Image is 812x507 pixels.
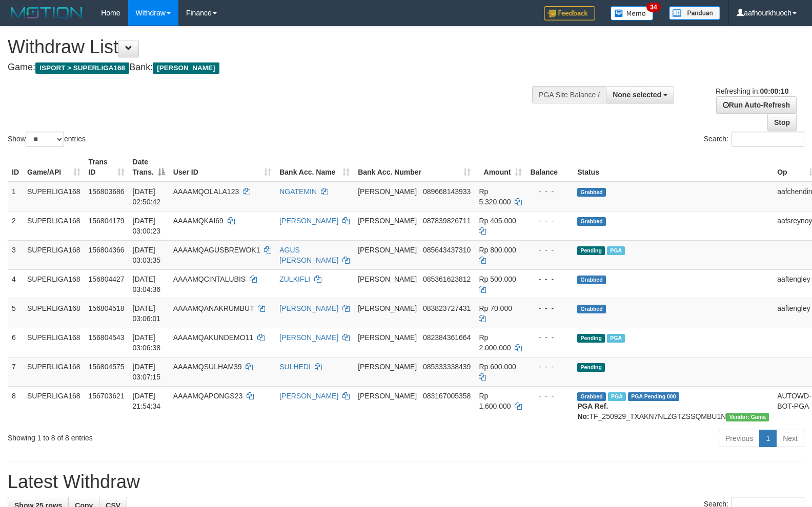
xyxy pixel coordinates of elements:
div: Showing 1 to 8 of 8 entries [8,429,331,443]
td: SUPERLIGA168 [23,269,85,299]
h4: Game: Bank: [8,62,531,73]
label: Search: [704,132,804,147]
a: ZULKIFLI [279,275,310,283]
th: Bank Acc. Number: activate to sort column ascending [354,153,475,182]
span: [DATE] 02:50:42 [133,187,161,206]
a: [PERSON_NAME] [279,333,338,342]
span: Grabbed [577,392,606,401]
a: Stop [767,114,797,131]
td: 5 [8,299,23,328]
span: AAAAMQSULHAM39 [173,363,242,371]
span: Rp 5.320.000 [479,187,511,206]
span: [DATE] 21:54:34 [133,392,161,410]
a: Run Auto-Refresh [716,96,797,114]
td: 7 [8,357,23,386]
td: 8 [8,386,23,426]
img: MOTION_logo.png [8,5,86,20]
select: Showentries [26,132,64,147]
span: AAAAMQAPONGS23 [173,392,242,400]
span: Marked by aafchhiseyha [608,392,626,401]
div: PGA Site Balance / [532,86,606,103]
span: [PERSON_NAME] [358,304,417,312]
span: Pending [577,334,605,343]
div: - - - [530,303,569,313]
label: Show entries [8,132,86,147]
span: Pending [577,363,605,372]
span: [PERSON_NAME] [358,246,417,254]
span: Rp 800.000 [479,246,516,254]
span: Pending [577,246,605,255]
span: AAAAMQCINTALUBIS [173,275,246,283]
span: Grabbed [577,217,606,226]
th: Trans ID: activate to sort column ascending [85,153,129,182]
span: [DATE] 03:00:23 [133,217,161,235]
a: Next [776,430,804,447]
th: Balance [526,153,573,182]
th: Amount: activate to sort column ascending [475,153,526,182]
span: AAAAMQKAI69 [173,217,224,225]
span: [PERSON_NAME] [358,217,417,225]
td: SUPERLIGA168 [23,328,85,357]
span: Rp 70.000 [479,304,512,312]
input: Search: [732,132,804,147]
a: [PERSON_NAME] [279,392,338,400]
td: SUPERLIGA168 [23,182,85,212]
span: AAAAMQAKUNDEMO11 [173,333,253,342]
span: None selected [613,91,661,99]
div: - - - [530,216,569,226]
a: [PERSON_NAME] [279,217,338,225]
span: 34 [646,3,660,12]
span: Copy 085333338439 to clipboard [423,363,471,371]
h1: Withdraw List [8,37,531,57]
strong: 00:00:10 [760,87,788,95]
span: [PERSON_NAME] [153,62,219,74]
td: TF_250929_TXAKN7NLZGTZSSQMBU1N [573,386,773,426]
th: Status [573,153,773,182]
div: - - - [530,245,569,255]
td: SUPERLIGA168 [23,357,85,386]
td: SUPERLIGA168 [23,240,85,269]
div: - - - [530,391,569,401]
span: 156804518 [89,304,125,312]
td: 1 [8,182,23,212]
img: panduan.png [669,6,720,20]
span: [PERSON_NAME] [358,187,417,196]
span: Rp 405.000 [479,217,516,225]
span: Copy 085643437310 to clipboard [423,246,471,254]
a: SULHEDI [279,363,311,371]
span: ISPORT > SUPERLIGA168 [35,62,129,74]
span: Refreshing in: [716,87,788,95]
span: 156804366 [89,246,125,254]
div: - - - [530,186,569,197]
span: AAAAMQANAKRUMBUT [173,304,254,312]
a: [PERSON_NAME] [279,304,338,312]
span: [DATE] 03:06:01 [133,304,161,323]
span: Copy 087839826711 to clipboard [423,217,471,225]
button: None selected [606,86,674,103]
td: SUPERLIGA168 [23,299,85,328]
a: NGATEMIN [279,187,317,196]
span: AAAAMQAGUSBREWOK1 [173,246,260,254]
span: Grabbed [577,188,606,197]
div: - - - [530,274,569,284]
span: Marked by aafromsomean [607,334,625,343]
span: [DATE] 03:04:36 [133,275,161,293]
span: Copy 089668143933 to clipboard [423,187,471,196]
span: [DATE] 03:03:35 [133,246,161,264]
h1: Latest Withdraw [8,472,804,492]
span: 156803686 [89,187,125,196]
td: SUPERLIGA168 [23,386,85,426]
td: 2 [8,211,23,240]
span: 156804427 [89,275,125,283]
td: 6 [8,328,23,357]
span: Copy 082384361664 to clipboard [423,333,471,342]
span: 156804179 [89,217,125,225]
span: [PERSON_NAME] [358,275,417,283]
span: [PERSON_NAME] [358,392,417,400]
span: Marked by aafromsomean [607,246,625,255]
span: 156804543 [89,333,125,342]
span: Copy 083823727431 to clipboard [423,304,471,312]
a: Previous [719,430,760,447]
span: PGA Pending [628,392,679,401]
div: - - - [530,362,569,372]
